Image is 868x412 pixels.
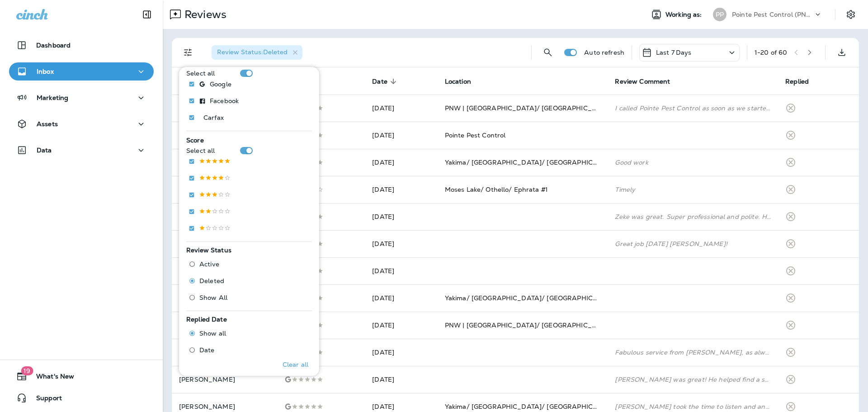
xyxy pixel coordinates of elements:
[785,77,821,85] span: Replied
[37,94,68,101] p: Marketing
[365,95,437,122] td: [DATE]
[9,141,154,159] button: Data
[445,403,689,411] span: Yakima/ [GEOGRAPHIC_DATA]/ [GEOGRAPHIC_DATA] ([STREET_ADDRESS])
[199,346,215,354] span: Date
[445,104,612,112] span: PNW | [GEOGRAPHIC_DATA]/ [GEOGRAPHIC_DATA]
[445,131,506,139] span: Pointe Pest Control
[199,330,226,337] span: Show all
[365,122,437,149] td: [DATE]
[212,45,302,60] div: Review Status:Deleted
[199,260,219,268] span: Active
[615,104,771,113] div: I called Pointe Pest Control as soon as we started seeing rodents outside our house. Within a day...
[615,348,771,357] div: Fabulous service from Dan, as always!!!!
[365,149,437,176] td: [DATE]
[365,284,437,312] td: [DATE]
[27,373,74,384] span: What's New
[365,203,437,230] td: [DATE]
[372,78,387,85] span: Date
[732,11,813,18] p: Pointe Pest Control (PNW)
[9,389,154,407] button: Support
[785,78,809,85] span: Replied
[134,5,160,24] button: Collapse Sidebar
[21,366,33,375] span: 19
[9,115,154,133] button: Assets
[843,6,859,23] button: Settings
[656,49,692,56] p: Last 7 Days
[445,78,471,85] span: Location
[665,11,704,19] span: Working as:
[186,136,204,144] span: Score
[365,312,437,339] td: [DATE]
[186,246,231,254] span: Review Status
[365,230,437,257] td: [DATE]
[283,361,308,368] p: Clear all
[445,77,483,85] span: Location
[615,239,771,248] div: Great job today Colby!
[365,257,437,284] td: [DATE]
[9,89,154,107] button: Marketing
[186,70,215,77] p: Select all
[755,49,787,56] div: 1 - 20 of 60
[27,394,62,405] span: Support
[217,48,288,56] span: Review Status : Deleted
[584,49,624,56] p: Auto refresh
[365,366,437,393] td: [DATE]
[615,375,771,384] div: Trevor W was great! He helped find a suspected hornet nest at our home and gave great advice. Tha...
[186,147,215,154] p: Select all
[833,43,851,62] button: Export as CSV
[615,77,682,85] span: Review Comment
[445,185,548,194] span: Moses Lake/ Othello/ Ephrata #1
[615,158,771,167] div: Good work
[615,212,771,221] div: Zeke was great. Super professional and polite. Had solutions for my issues.
[445,158,689,166] span: Yakima/ [GEOGRAPHIC_DATA]/ [GEOGRAPHIC_DATA] ([STREET_ADDRESS])
[37,120,58,128] p: Assets
[203,114,224,121] p: Carfax
[279,353,312,376] button: Clear all
[9,36,154,54] button: Dashboard
[445,294,689,302] span: Yakima/ [GEOGRAPHIC_DATA]/ [GEOGRAPHIC_DATA] ([STREET_ADDRESS])
[9,367,154,385] button: 19What's New
[539,43,557,62] button: Search Reviews
[365,339,437,366] td: [DATE]
[199,294,227,301] span: Show All
[713,8,726,21] div: PP
[37,68,54,75] p: Inbox
[615,78,670,85] span: Review Comment
[37,147,52,154] p: Data
[365,176,437,203] td: [DATE]
[179,403,270,410] p: [PERSON_NAME]
[181,8,226,21] p: Reviews
[186,315,227,323] span: Replied Date
[9,62,154,81] button: Inbox
[36,42,71,49] p: Dashboard
[615,185,771,194] div: Timely
[210,97,239,104] p: Facebook
[179,43,197,62] button: Filters
[445,321,612,329] span: PNW | [GEOGRAPHIC_DATA]/ [GEOGRAPHIC_DATA]
[179,376,270,383] p: [PERSON_NAME]
[372,77,399,85] span: Date
[210,81,231,88] p: Google
[179,62,319,376] div: Filters
[615,402,771,411] div: Alejandro took the time to listen and answer all my questions before he took care of my house. I ...
[199,277,224,284] span: Deleted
